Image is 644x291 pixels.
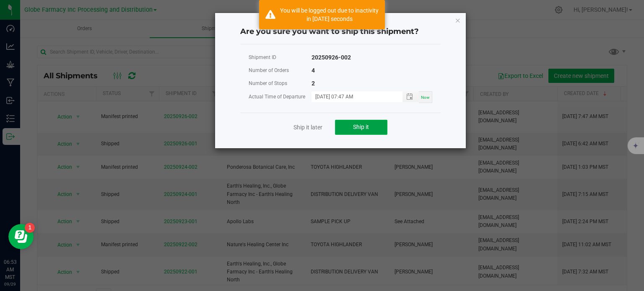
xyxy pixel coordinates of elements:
[249,52,312,63] div: Shipment ID
[353,124,369,130] span: Ship it
[335,120,387,135] button: Ship it
[402,91,419,102] span: Toggle popup
[455,15,461,25] button: Close
[312,91,394,102] input: MM/dd/yyyy HH:MM a
[280,6,379,23] div: You will be logged out due to inactivity in 1196 seconds
[312,52,351,63] div: 20250926-002
[249,92,312,102] div: Actual Time of Departure
[8,224,34,249] iframe: Resource center
[293,123,322,131] a: Ship it later
[421,95,430,100] span: Now
[240,26,441,37] h4: Are you sure you want to ship this shipment?
[312,78,315,89] div: 2
[312,65,315,76] div: 4
[249,65,312,76] div: Number of Orders
[249,78,312,89] div: Number of Stops
[25,223,35,233] iframe: Resource center unread badge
